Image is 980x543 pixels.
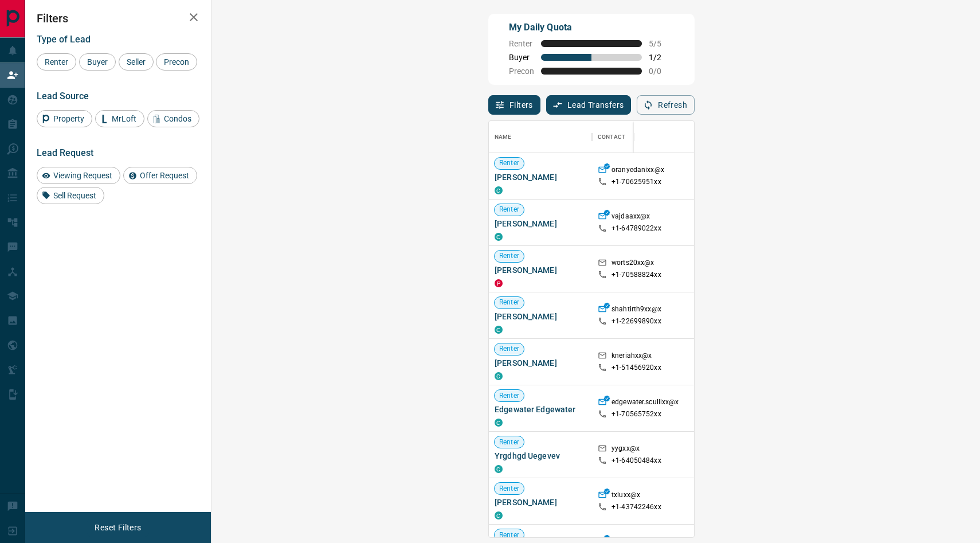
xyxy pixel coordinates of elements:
div: property.ca [495,279,503,287]
div: condos.ca [495,233,503,241]
p: +1- 70625951xx [611,177,661,187]
span: MrLoft [108,114,140,123]
p: +1- 43742246xx [611,502,661,512]
span: Precon [160,57,193,67]
span: 0 / 0 [649,67,674,76]
button: Filters [488,95,540,115]
button: Lead Transfers [546,95,632,115]
div: condos.ca [495,186,503,194]
div: Sell Request [37,187,104,204]
div: Property [37,110,92,127]
span: Renter [495,158,524,168]
span: Property [49,114,88,123]
div: condos.ca [495,419,503,427]
h2: Filters [37,11,199,25]
span: Renter [495,530,524,540]
span: 5 / 5 [649,39,674,48]
span: Renter [495,344,524,354]
span: [PERSON_NAME] [495,357,586,369]
span: Buyer [83,57,112,67]
p: worts20xx@x [611,258,654,270]
p: +1- 70565752xx [611,409,661,419]
div: Name [495,121,512,153]
div: Viewing Request [37,167,120,184]
p: +1- 64050484xx [611,456,661,466]
span: Condos [160,114,195,123]
div: Offer Request [123,167,197,184]
span: Renter [495,251,524,261]
span: Lead Source [37,91,89,101]
span: Renter [495,437,524,447]
p: My Daily Quota [509,21,674,34]
span: Precon [509,67,534,76]
p: shahtirth9xx@x [611,304,661,317]
span: [PERSON_NAME] [495,218,586,229]
div: Contact [598,121,625,153]
div: Name [489,121,592,153]
span: [PERSON_NAME] [495,497,586,508]
p: yygxx@x [611,444,640,456]
span: Edgewater Edgewater [495,404,586,415]
span: Renter [495,205,524,214]
div: Renter [37,53,76,71]
span: Offer Request [136,171,193,180]
p: oranyedanixx@x [611,165,664,177]
span: Renter [495,391,524,401]
span: Renter [495,298,524,307]
span: Renter [495,484,524,494]
div: Buyer [79,53,116,71]
span: [PERSON_NAME] [495,171,586,183]
div: condos.ca [495,465,503,473]
p: +1- 22699890xx [611,317,661,326]
p: txluxx@x [611,490,640,502]
div: MrLoft [95,110,144,127]
div: Condos [147,110,199,127]
span: Seller [123,57,150,67]
div: condos.ca [495,511,503,519]
p: +1- 51456920xx [611,363,661,373]
span: Sell Request [49,191,100,200]
span: Renter [41,57,72,67]
p: vajdaaxx@x [611,212,650,224]
button: Refresh [637,95,695,115]
p: +1- 64789022xx [611,224,661,233]
span: Type of Lead [37,34,91,45]
div: Precon [156,53,197,71]
span: Renter [509,39,534,48]
div: condos.ca [495,326,503,334]
span: [PERSON_NAME] [495,311,586,322]
span: Yrgdhgd Uegevev [495,450,586,462]
span: Viewing Request [49,171,116,180]
span: 1 / 2 [649,53,674,62]
p: +1- 70588824xx [611,270,661,280]
span: Buyer [509,53,534,62]
div: condos.ca [495,372,503,380]
span: Lead Request [37,147,93,158]
button: Reset Filters [87,518,148,537]
p: kneriahxx@x [611,351,652,363]
span: [PERSON_NAME] [495,264,586,276]
div: Seller [119,53,154,71]
p: edgewater.scullixx@x [611,397,679,409]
